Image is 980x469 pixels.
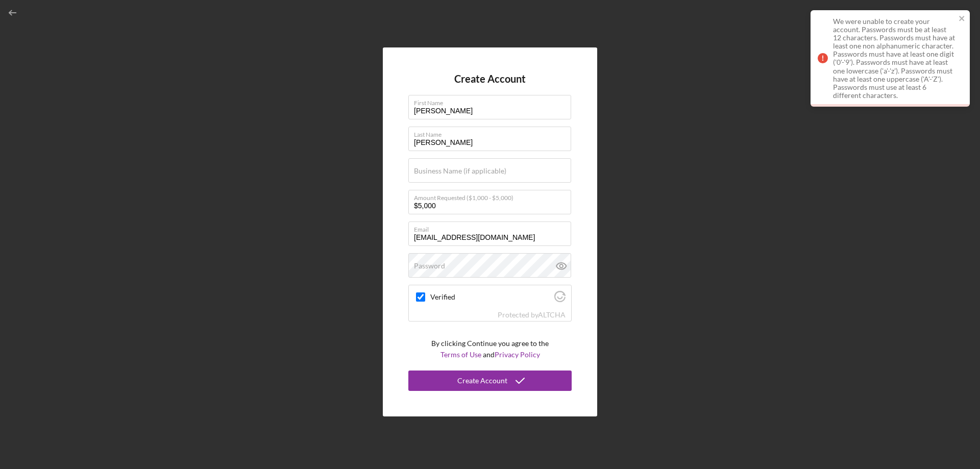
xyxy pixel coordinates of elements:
h4: Create Account [454,73,526,85]
a: Visit Altcha.org [538,310,566,319]
label: Verified [430,293,551,301]
button: Create Account [408,371,572,391]
div: Create Account [457,371,507,391]
label: Amount Requested ($1,000 - $5,000) [414,190,571,202]
label: Business Name (if applicable) [414,167,506,175]
p: By clicking Continue you agree to the and [431,338,549,361]
label: First Name [414,95,571,107]
label: Password [414,262,445,270]
label: Last Name [414,127,571,138]
div: We were unable to create your account. Passwords must be at least 12 characters. Passwords must h... [833,17,955,100]
label: Email [414,222,571,233]
a: Visit Altcha.org [554,295,566,304]
a: Privacy Policy [495,350,540,359]
div: Protected by [498,311,566,319]
a: Terms of Use [440,350,481,359]
button: close [959,14,966,24]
